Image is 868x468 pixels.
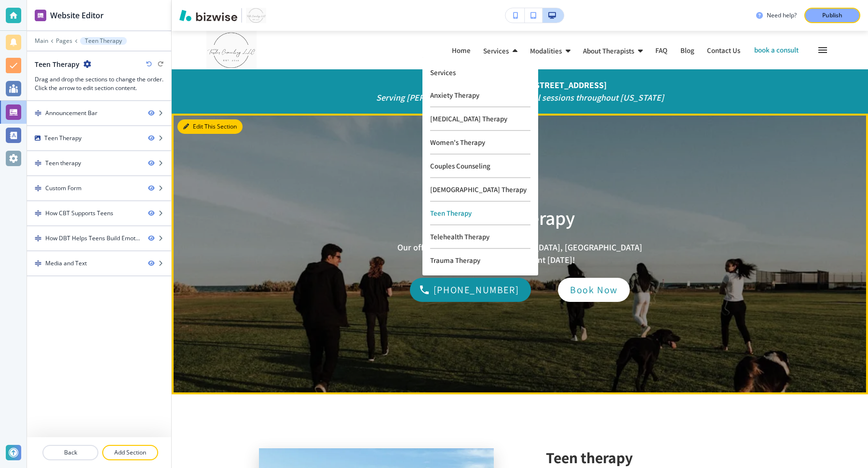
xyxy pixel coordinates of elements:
img: Towler Counseling LLC [206,31,351,69]
p: Home [452,47,471,54]
div: How DBT Helps Teens Build Emotional Resilience [45,234,140,243]
p: Services [483,47,509,54]
p: Add Section [103,448,157,457]
p: [PHONE_NUMBER] [434,282,519,298]
button: Edit This Section [177,119,243,134]
h3: Need help? [767,11,797,20]
img: Drag [35,260,41,267]
p: Teen Therapy [430,202,530,225]
p: Services [430,69,530,76]
div: Modalities [529,42,583,58]
div: Announcement Bar [45,109,97,117]
p: [MEDICAL_DATA] Therapy [430,107,530,131]
button: Teen Therapy [80,37,127,45]
p: About Therapists [583,47,634,54]
img: Drag [35,110,41,117]
img: editor icon [35,10,46,21]
img: Drag [35,210,41,217]
button: Add Section [102,445,158,460]
p: [DEMOGRAPHIC_DATA] Therapy [430,178,530,202]
p: Book an appointment [DATE]! [397,254,642,266]
p: Teen Therapy [85,38,122,44]
p: Telehealth Therapy [430,225,530,249]
p: Blog [680,47,694,54]
div: DragTeen therapy [27,151,171,175]
div: DragHow DBT Helps Teens Build Emotional Resilience [27,226,171,250]
p: Back [43,448,97,457]
button: Main [35,38,48,44]
div: Teen Therapy [27,126,171,150]
div: Custom Form [45,184,81,193]
div: DragHow CBT Supports Teens [27,201,171,225]
div: How CBT Supports Teens [45,209,113,218]
img: Bizwise Logo [179,10,237,21]
p: Couples Counseling [430,155,530,178]
em: Serving [PERSON_NAME] in person & virtual sessions throughout [US_STATE] [376,92,664,103]
p: Modalities [530,47,562,54]
img: Drag [35,235,41,242]
img: Your Logo [246,8,266,23]
div: DragMedia and Text [27,251,171,275]
a: [PHONE_NUMBER] [410,278,531,302]
p: Publish [822,11,842,20]
div: Services [483,42,529,58]
img: Drag [35,185,41,192]
p: Trauma Therapy [430,249,530,272]
a: Book Now [558,278,630,302]
button: Back [42,445,98,460]
div: (770) 800-7362 [410,278,531,302]
h2: Website Editor [50,10,104,21]
h2: Teen Therapy [35,59,80,69]
button: Publish [804,8,860,23]
div: About Therapists [583,42,655,58]
div: DragCustom Form [27,176,171,200]
div: Teen therapy [45,159,81,168]
div: DragAnnouncement Bar [27,101,171,125]
p: Anxiety Therapy [430,84,530,107]
p: Book Now [570,282,618,298]
div: Media and Text [45,259,87,268]
h3: Drag and drop the sections to change the order. Click the arrow to edit section content. [35,75,163,92]
p: FAQ [655,47,668,54]
p: Contact Us [707,47,742,54]
button: Toggle hamburger navigation menu [812,39,833,61]
a: book a consult [754,44,800,56]
div: Teen Therapy [44,134,81,143]
button: Pages [56,38,72,44]
img: Drag [35,160,41,167]
p: Teen therapy [546,448,781,467]
p: Our office is located in [GEOGRAPHIC_DATA], [GEOGRAPHIC_DATA] [397,241,642,254]
p: Women's Therapy [430,131,530,155]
